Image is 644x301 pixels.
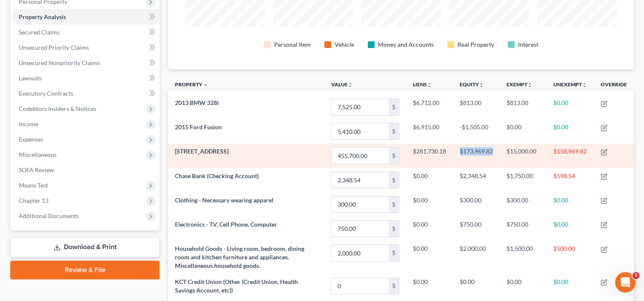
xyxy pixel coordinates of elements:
[500,241,547,273] td: $1,500.00
[453,119,500,144] td: -$1,505.00
[553,81,587,88] a: Unexemptunfold_more
[406,95,453,119] td: $6,712.00
[547,119,594,144] td: $0.00
[12,86,160,101] a: Executory Contracts
[460,81,484,88] a: Equityunfold_more
[175,148,229,155] span: [STREET_ADDRESS]
[332,172,389,188] input: 0.00
[203,82,208,88] i: expand_less
[389,245,399,261] div: $
[19,120,38,128] span: Income
[175,196,273,204] span: Clothing - Necessary wearing apparel
[518,40,538,49] div: Interest
[427,82,432,88] i: unfold_more
[175,99,219,106] span: 2013 BMW 328i
[479,82,484,88] i: unfold_more
[19,105,96,112] span: Codebtors Insiders & Notices
[19,136,43,143] span: Expenses
[19,212,79,219] span: Additional Documents
[633,272,639,279] span: 5
[175,123,222,131] span: 2015 Ford Fusion
[500,168,547,192] td: $1,750.00
[406,144,453,168] td: $281,730.18
[500,144,547,168] td: $15,000.00
[175,278,298,294] span: KCT Credit Union (Other (Credit Union, Health Savings Account, etc))
[406,192,453,216] td: $0.00
[389,148,399,164] div: $
[458,40,494,49] div: Real Property
[500,216,547,241] td: $750.00
[500,95,547,119] td: $813.00
[274,40,311,49] div: Personal Item
[507,81,532,88] a: Exemptunfold_more
[12,25,160,40] a: Secured Claims
[582,82,587,88] i: unfold_more
[335,40,354,49] div: Vehicle
[406,119,453,144] td: $6,915.00
[527,82,532,88] i: unfold_more
[19,13,66,20] span: Property Analysis
[594,76,634,95] th: Override
[453,241,500,273] td: $2,000.00
[547,241,594,273] td: $500.00
[19,182,48,189] span: Means Test
[332,245,389,261] input: 0.00
[332,99,389,115] input: 0.00
[547,274,594,298] td: $0.00
[389,172,399,188] div: $
[12,40,160,55] a: Unsecured Priority Claims
[331,81,353,88] a: Valueunfold_more
[547,168,594,192] td: $598.54
[378,40,434,49] div: Money and Accounts
[12,55,160,71] a: Unsecured Nonpriority Claims
[389,99,399,115] div: $
[389,123,399,139] div: $
[413,81,432,88] a: Liensunfold_more
[406,241,453,273] td: $0.00
[19,28,60,36] span: Secured Claims
[453,95,500,119] td: $813.00
[547,192,594,216] td: $0.00
[332,196,389,213] input: 0.00
[175,81,208,88] a: Property expand_less
[12,162,160,178] a: SOFA Review
[453,216,500,241] td: $750.00
[332,221,389,237] input: 0.00
[348,82,353,88] i: unfold_more
[547,95,594,119] td: $0.00
[175,172,259,179] span: Chase Bank (Checking Account)
[389,221,399,237] div: $
[406,216,453,241] td: $0.00
[175,245,304,269] span: Household Goods - Living room, bedroom, dining room and kitchen furniture and appliances. Miscell...
[453,168,500,192] td: $2,348.54
[12,71,160,86] a: Lawsuits
[19,44,89,51] span: Unsecured Priority Claims
[547,216,594,241] td: $0.00
[19,59,100,66] span: Unsecured Nonpriority Claims
[332,148,389,164] input: 0.00
[547,144,594,168] td: $158,969.82
[453,144,500,168] td: $173,969.82
[406,274,453,298] td: $0.00
[19,166,54,173] span: SOFA Review
[389,278,399,294] div: $
[615,272,635,292] iframe: Intercom live chat
[332,278,389,294] input: 0.00
[332,123,389,139] input: 0.00
[19,197,49,204] span: Chapter 13
[389,196,399,213] div: $
[500,119,547,144] td: $0.00
[10,237,160,257] a: Download & Print
[12,9,160,25] a: Property Analysis
[19,151,57,158] span: Miscellaneous
[406,168,453,192] td: $0.00
[453,192,500,216] td: $300.00
[10,261,160,279] a: Review & File
[175,221,277,228] span: Electronics - TV, Cell Phone, Computer
[19,74,42,82] span: Lawsuits
[500,274,547,298] td: $0.00
[453,274,500,298] td: $0.00
[19,90,73,97] span: Executory Contracts
[500,192,547,216] td: $300.00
